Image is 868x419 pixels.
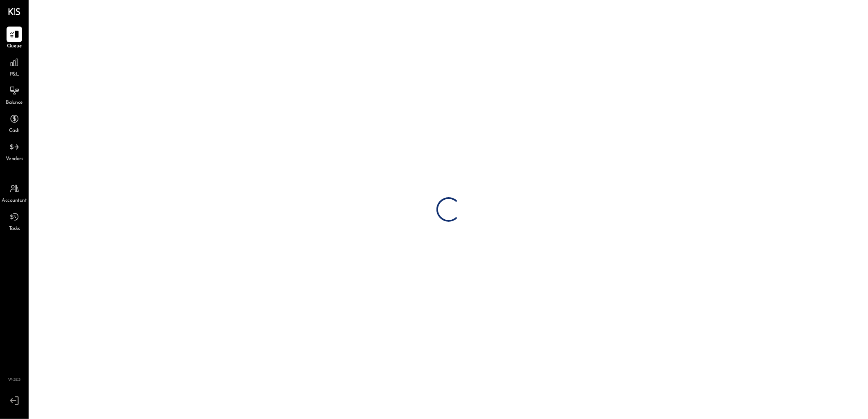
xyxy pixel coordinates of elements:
a: Cash [0,111,28,135]
a: P&L [0,55,28,78]
span: Cash [9,127,20,135]
span: Balance [6,99,23,107]
a: Queue [0,27,28,50]
span: Accountant [2,197,27,205]
span: P&L [10,71,19,78]
a: Accountant [0,181,28,205]
a: Tasks [0,209,28,233]
a: Vendors [0,139,28,163]
span: Vendors [6,156,23,163]
a: Balance [0,83,28,107]
span: Queue [7,43,22,50]
span: Tasks [9,225,20,233]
